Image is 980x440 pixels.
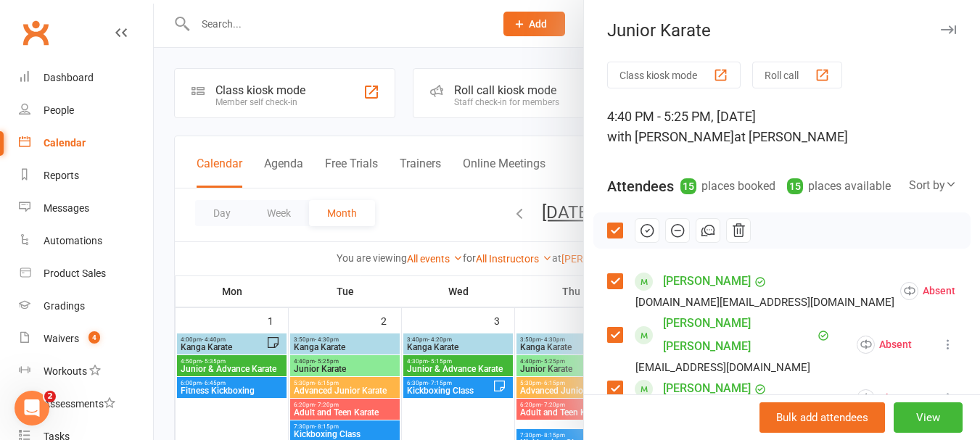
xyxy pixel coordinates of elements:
span: 4 [88,331,100,344]
a: Messages [19,192,153,225]
div: Messages [44,202,89,214]
div: places available [787,176,891,196]
div: Product Sales [44,267,106,279]
div: Absent [857,336,912,354]
button: Bulk add attendees [759,402,885,433]
a: [PERSON_NAME] [663,377,751,400]
a: Waivers 4 [19,323,153,355]
a: People [19,94,153,127]
div: Attendees [607,176,674,196]
a: Dashboard [19,62,153,94]
div: Assessments [44,398,115,410]
div: Absent [900,282,955,300]
div: [DOMAIN_NAME][EMAIL_ADDRESS][DOMAIN_NAME] [635,293,894,312]
a: Reports [19,159,153,192]
a: Assessments [19,388,153,420]
a: Gradings [19,290,153,323]
div: Workouts [44,365,87,377]
span: at [PERSON_NAME] [734,129,848,144]
div: Calendar [44,137,86,149]
div: 15 [787,178,803,194]
button: Roll call [752,62,842,88]
a: Product Sales [19,257,153,290]
a: [PERSON_NAME] [663,270,751,293]
a: Calendar [19,127,153,159]
div: Absent [857,389,912,407]
div: Junior Karate [584,20,980,41]
div: Dashboard [44,72,94,83]
span: with [PERSON_NAME] [607,129,734,144]
div: 15 [680,178,696,194]
div: People [44,104,74,116]
div: [EMAIL_ADDRESS][DOMAIN_NAME] [635,358,810,377]
div: Gradings [44,300,85,312]
a: Workouts [19,355,153,388]
div: places booked [680,176,775,196]
a: Automations [19,225,153,257]
div: 4:40 PM - 5:25 PM, [DATE] [607,107,957,147]
div: Waivers [44,333,79,344]
button: View [894,402,963,433]
div: Automations [44,235,102,246]
iframe: Intercom live chat [15,391,49,426]
div: Reports [44,170,79,181]
button: Class kiosk mode [607,62,741,88]
a: [PERSON_NAME] [PERSON_NAME] [663,312,814,358]
span: 2 [44,391,56,402]
div: Sort by [909,176,957,195]
a: Clubworx [17,14,54,51]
